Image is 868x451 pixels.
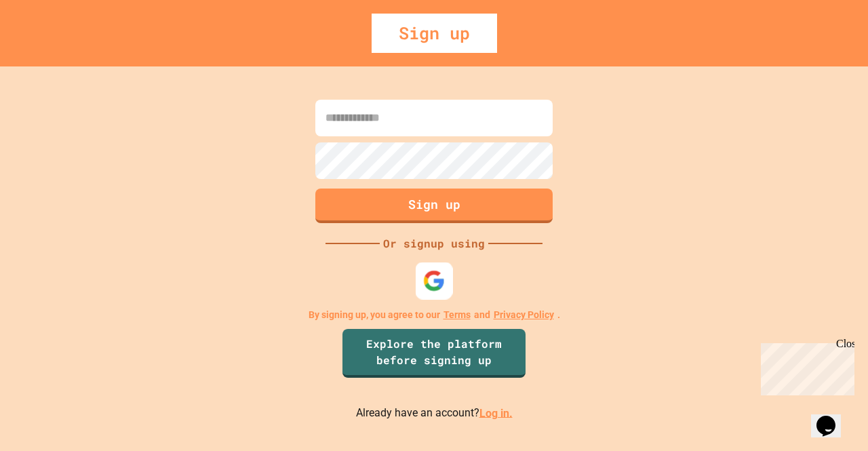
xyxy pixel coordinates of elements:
button: Sign up [315,189,553,223]
a: Terms [443,308,471,322]
p: By signing up, you agree to our and . [309,308,560,322]
a: Explore the platform before signing up [342,329,526,378]
a: Log in. [479,406,513,419]
p: Already have an account? [356,405,513,422]
img: google-icon.svg [423,269,446,292]
div: Or signup using [380,235,488,252]
iframe: chat widget [811,397,854,437]
a: Privacy Policy [494,308,554,322]
div: Chat with us now!Close [5,5,94,86]
iframe: chat widget [755,338,854,395]
div: Sign up [372,14,497,53]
